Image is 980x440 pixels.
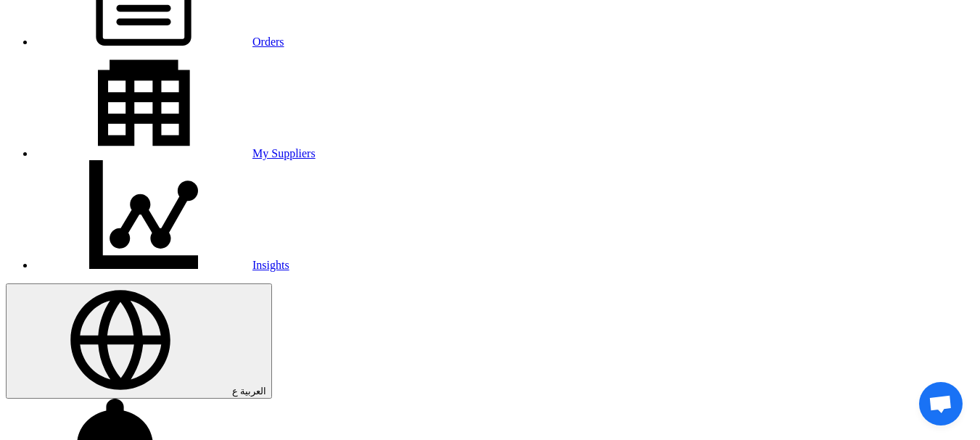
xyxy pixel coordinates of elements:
span: ع [232,386,238,397]
a: Orders [35,36,284,48]
a: Insights [35,259,289,271]
span: العربية [240,386,266,397]
button: العربية ع [6,283,272,399]
a: Open chat [919,382,963,426]
a: My Suppliers [35,147,316,159]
